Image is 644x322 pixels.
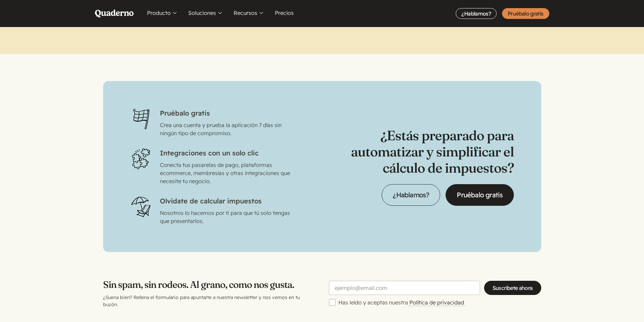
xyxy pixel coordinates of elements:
a: ¿Hablamos? [382,184,440,206]
label: Has leído y aceptas nuestra [338,298,541,306]
h2: ¿Estás preparado para automatizar y simplificar el cálculo de impuestos? [322,127,514,176]
p: Nosotros lo hacemos por ti para que tú solo tengas que presentarlos. [160,209,290,225]
h3: Integraciones con un solo clic [160,148,290,158]
p: Crea una cuenta y prueba la aplicación 7 días sin ningún tipo de compromiso. [160,121,290,137]
input: ejemplo@email.com [329,281,480,295]
input: Suscríbete ahora [484,281,541,295]
h3: Olvídate de calcular impuestos [160,196,290,206]
p: Conecta tus pasarelas de pago, plataformas ecommerce, membresías y otras integraciones que necesi... [160,161,290,185]
a: Política de privacidad [408,299,466,306]
h3: Pruébalo gratis [160,108,290,118]
a: Pruébalo gratis [502,8,549,19]
h2: Sin spam, sin rodeos. Al grano, como nos gusta. [103,279,315,290]
p: ¿Suena bien? Rellena el formulario para apuntarte a nuestra newsletter y nos vemos en tu buzón. [103,294,315,308]
a: Pruébalo gratis [446,184,514,206]
a: ¿Hablamos? [456,8,497,19]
